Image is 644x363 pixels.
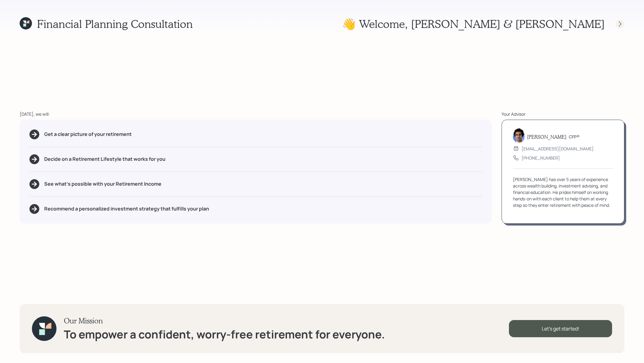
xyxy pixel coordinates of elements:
[502,111,624,117] div: Your Advisor
[44,131,132,137] h5: Get a clear picture of your retirement
[20,111,492,117] div: [DATE], we will:
[44,206,209,212] h5: Recommend a personalized investment strategy that fulfills your plan
[569,134,580,140] h6: CFP®
[513,176,613,208] div: [PERSON_NAME] has over 5 years of experience across wealth building, investment advising, and fin...
[522,155,560,161] div: [PHONE_NUMBER]
[64,316,385,325] h3: Our Mission
[509,320,612,337] div: Let's get started!
[342,17,605,30] h1: 👋 Welcome , [PERSON_NAME] & [PERSON_NAME]
[44,156,165,162] h5: Decide on a Retirement Lifestyle that works for you
[64,328,385,341] h1: To empower a confident, worry-free retirement for everyone.
[37,17,193,30] h1: Financial Planning Consultation
[522,145,594,152] div: [EMAIL_ADDRESS][DOMAIN_NAME]
[44,181,161,187] h5: See what's possible with your Retirement Income
[527,134,566,140] h5: [PERSON_NAME]
[513,128,525,143] img: harrison-schaefer-headshot-2.png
